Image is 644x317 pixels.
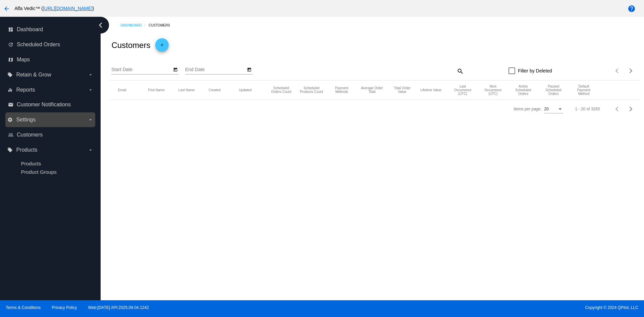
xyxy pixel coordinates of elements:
[120,20,149,31] a: Dashboard
[8,24,93,35] a: dashboard Dashboard
[514,107,541,111] div: Items per page:
[7,117,13,122] i: settings
[8,54,93,65] a: map Maps
[300,86,324,94] button: Change sorting for TotalProductsScheduledCount
[7,87,13,93] i: equalizer
[330,86,354,94] button: Change sorting for PaymentMethodsCount
[17,132,43,138] span: Customers
[611,102,624,116] button: Previous page
[88,87,93,93] i: arrow_drop_down
[575,107,600,111] div: 1 - 20 of 3265
[8,129,93,140] a: people_outline Customers
[420,88,441,92] button: Change sorting for ScheduledOrderLTV
[544,107,549,111] span: 20
[239,88,252,92] button: Change sorting for UpdatedUtc
[611,64,624,77] button: Previous page
[118,88,126,92] button: Change sorting for Email
[8,132,13,138] i: people_outline
[14,6,94,11] span: Alfa Vedic™ ( )
[360,86,384,94] button: Change sorting for AverageScheduledOrderTotal
[43,6,93,11] a: [URL][DOMAIN_NAME]
[8,57,13,62] i: map
[16,147,37,153] span: Products
[149,20,176,31] a: Customers
[7,72,13,77] i: local_offer
[185,67,246,72] input: End Date
[624,64,638,77] button: Next page
[158,43,166,51] mat-icon: add
[456,66,464,76] mat-icon: search
[8,39,93,50] a: update Scheduled Orders
[17,102,71,108] span: Customer Notifications
[328,305,638,310] span: Copyright © 2024 QPilot, LLC
[178,88,195,92] button: Change sorting for LastName
[3,5,11,13] mat-icon: arrow_back
[544,107,563,112] mat-select: Items per page:
[17,27,43,33] span: Dashboard
[7,147,13,153] i: local_offer
[111,67,172,72] input: Start Date
[6,305,41,310] a: Terms & Conditions
[17,42,60,48] span: Scheduled Orders
[16,117,36,123] span: Settings
[88,305,149,310] a: Web:[DATE] API:2025.09.04.1242
[541,85,566,96] button: Change sorting for PausedScheduledOrdersCount
[21,169,56,175] a: Product Groups
[88,117,93,122] i: arrow_drop_down
[511,85,535,96] button: Change sorting for ActiveScheduledOrdersCount
[8,99,93,110] a: email Customer Notifications
[246,66,253,73] button: Open calendar
[8,102,13,107] i: email
[17,57,30,63] span: Maps
[88,72,93,77] i: arrow_drop_down
[148,88,165,92] button: Change sorting for FirstName
[8,42,13,47] i: update
[628,5,636,13] mat-icon: help
[481,85,505,96] button: Change sorting for NextScheduledOrderOccurrenceUtc
[111,41,150,50] h2: Customers
[16,72,51,78] span: Retain & Grow
[21,161,41,166] a: Products
[172,66,179,73] button: Open calendar
[16,87,35,93] span: Reports
[624,102,638,116] button: Next page
[572,85,596,96] button: Change sorting for DefaultPaymentMethod
[390,86,414,94] button: Change sorting for TotalScheduledOrderValue
[209,88,221,92] button: Change sorting for CreatedUtc
[518,67,552,75] span: Filter by Deleted
[450,85,475,96] button: Change sorting for LastScheduledOrderOccurrenceUtc
[269,86,293,94] button: Change sorting for TotalScheduledOrdersCount
[8,27,13,32] i: dashboard
[95,20,106,31] i: chevron_left
[88,147,93,153] i: arrow_drop_down
[52,305,77,310] a: Privacy Policy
